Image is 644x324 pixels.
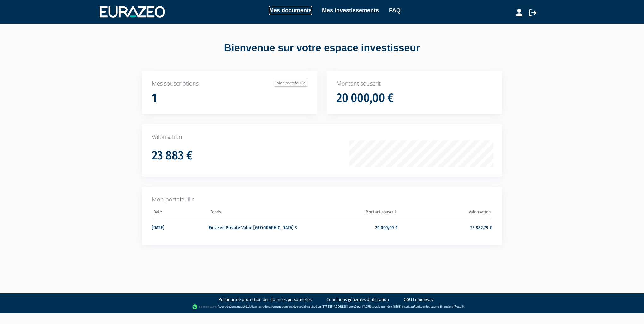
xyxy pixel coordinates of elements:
td: [DATE] [152,219,209,236]
h1: 20 000,00 € [337,92,394,105]
div: - Agent de (établissement de paiement dont le siège social est situé au [STREET_ADDRESS], agréé p... [6,304,638,310]
a: Mes investissements [322,6,379,15]
th: Montant souscrit [303,207,397,219]
p: Mon portefeuille [152,195,492,204]
img: 1732889491-logotype_eurazeo_blanc_rvb.png [100,6,165,17]
div: Bienvenue sur votre espace investisseur [128,41,516,55]
a: Registre des agents financiers (Regafi) [414,304,464,309]
p: Mes souscriptions [152,80,307,88]
p: Valorisation [152,133,492,141]
td: Eurazeo Private Value [GEOGRAPHIC_DATA] 3 [209,219,303,236]
td: 23 882,79 € [398,219,492,236]
a: Conditions générales d'utilisation [326,297,389,303]
a: Mon portefeuille [275,80,307,87]
h1: 23 883 € [152,149,193,162]
th: Date [152,207,209,219]
h1: 1 [152,92,157,105]
a: CGU Lemonway [404,297,434,303]
td: 20 000,00 € [303,219,397,236]
p: Montant souscrit [337,80,492,88]
a: Mes documents [269,6,312,15]
a: Lemonway [230,304,244,309]
a: Politique de protection des données personnelles [218,297,312,303]
img: logo-lemonway.png [192,304,217,310]
a: FAQ [389,6,401,15]
th: Fonds [209,207,303,219]
th: Valorisation [398,207,492,219]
